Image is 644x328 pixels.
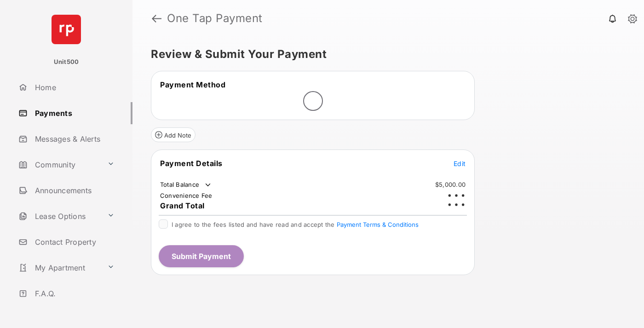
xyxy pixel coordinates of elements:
[160,191,213,200] td: Convenience Fee
[160,180,213,190] td: Total Balance
[454,159,466,168] button: Edit
[151,49,618,60] h5: Review & Submit Your Payment
[167,13,263,24] strong: One Tap Payment
[337,221,419,228] button: I agree to the fees listed and have read and accept the
[15,128,132,150] a: Messages & Alerts
[159,245,244,267] button: Submit Payment
[15,231,132,253] a: Contact Property
[15,282,132,305] a: F.A.Q.
[172,221,419,228] span: I agree to the fees listed and have read and accept the
[454,160,466,167] span: Edit
[54,58,79,67] p: Unit500
[160,201,205,210] span: Grand Total
[160,159,223,168] span: Payment Details
[15,257,103,279] a: My Apartment
[52,15,81,44] img: svg+xml;base64,PHN2ZyB4bWxucz0iaHR0cDovL3d3dy53My5vcmcvMjAwMC9zdmciIHdpZHRoPSI2NCIgaGVpZ2h0PSI2NC...
[151,127,195,142] button: Add Note
[160,80,225,89] span: Payment Method
[435,180,466,189] td: $5,000.00
[15,76,132,98] a: Home
[15,102,132,124] a: Payments
[15,154,103,176] a: Community
[15,205,103,227] a: Lease Options
[15,179,132,201] a: Announcements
